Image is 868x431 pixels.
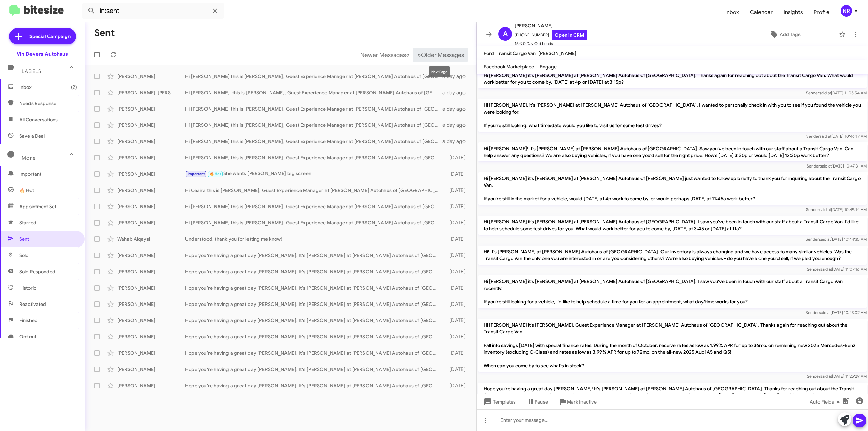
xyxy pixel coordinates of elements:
[417,51,421,59] span: »
[429,66,450,77] div: Next Page
[804,396,848,408] button: Auto Fields
[478,275,867,308] p: Hi [PERSON_NAME] it's [PERSON_NAME] at [PERSON_NAME] Autohaus of [GEOGRAPHIC_DATA]. I saw you've ...
[185,382,442,389] div: Hope you're having a great day [PERSON_NAME]! It's [PERSON_NAME] at [PERSON_NAME] Autohaus of [GE...
[117,252,185,259] div: [PERSON_NAME]
[22,68,41,74] span: Labels
[117,171,185,177] div: [PERSON_NAME]
[117,203,185,210] div: [PERSON_NAME]
[442,285,471,291] div: [DATE]
[117,236,185,242] div: Wahab Alqaysi
[117,382,185,389] div: [PERSON_NAME]
[807,374,867,379] span: Sender [DATE] 11:25:29 AM
[778,2,808,22] span: Insights
[117,105,185,112] div: [PERSON_NAME]
[442,268,471,275] div: [DATE]
[442,171,471,177] div: [DATE]
[442,350,471,356] div: [DATE]
[185,170,442,178] div: She wants [PERSON_NAME] big screen
[117,301,185,308] div: [PERSON_NAME]
[19,268,55,275] span: Sold Responded
[819,90,831,95] span: said at
[19,219,36,226] span: Starred
[117,366,185,373] div: [PERSON_NAME]
[478,246,867,265] p: Hi! It's [PERSON_NAME] at [PERSON_NAME] Autohaus of [GEOGRAPHIC_DATA]. Our inventory is always ch...
[19,187,34,194] span: 🔥 Hot
[22,155,36,161] span: More
[185,89,442,96] div: Hi [PERSON_NAME]. this is [PERSON_NAME], Guest Experience Manager at [PERSON_NAME] Autohaus of [G...
[185,219,442,226] div: Hi [PERSON_NAME] this is [PERSON_NAME], Guest Experience Manager at [PERSON_NAME] Autohaus of [GE...
[806,310,867,315] span: Sender [DATE] 10:43:02 AM
[185,187,442,194] div: Hi Ceaira this is [PERSON_NAME], Guest Experience Manager at [PERSON_NAME] Autohaus of [GEOGRAPHI...
[819,237,831,242] span: said at
[552,30,587,40] a: Open in CRM
[515,22,587,30] span: [PERSON_NAME]
[210,172,221,176] span: 🔥 Hot
[477,396,521,408] button: Templates
[9,28,76,44] a: Special Campaign
[19,252,29,259] span: Sold
[421,51,464,59] span: Older Messages
[820,134,831,139] span: said at
[117,268,185,275] div: [PERSON_NAME]
[117,154,185,161] div: [PERSON_NAME]
[819,207,831,212] span: said at
[442,73,471,80] div: a day ago
[806,134,867,139] span: Sender [DATE] 10:46:17 AM
[94,27,115,38] h1: Sent
[484,64,537,70] span: Facebook Marketplace -
[806,207,867,212] span: Sender [DATE] 10:49:14 AM
[515,30,587,40] span: [PHONE_NUMBER]
[413,48,468,62] button: Next
[185,268,442,275] div: Hope you're having a great day [PERSON_NAME]! It's [PERSON_NAME] at [PERSON_NAME] Autohaus of [GE...
[185,73,442,80] div: Hi [PERSON_NAME] this is [PERSON_NAME], Guest Experience Manager at [PERSON_NAME] Autohaus of [GE...
[538,50,576,56] span: [PERSON_NAME]
[117,89,185,96] div: [PERSON_NAME]. [PERSON_NAME]
[19,100,77,107] span: Needs Response
[567,396,597,408] span: Mark Inactive
[442,382,471,389] div: [DATE]
[19,84,77,91] span: Inbox
[19,333,36,340] span: Opt out
[19,171,77,177] span: Important
[733,28,835,40] button: Add Tags
[117,317,185,324] div: [PERSON_NAME]
[185,285,442,291] div: Hope you're having a great day [PERSON_NAME]! It's [PERSON_NAME] at [PERSON_NAME] Autohaus of [GE...
[745,2,778,22] span: Calendar
[835,5,861,17] button: NR
[360,51,406,59] span: Newer Messages
[71,84,77,91] span: (2)
[841,5,852,17] div: NR
[185,105,442,112] div: Hi [PERSON_NAME] this is [PERSON_NAME], Guest Experience Manager at [PERSON_NAME] Autohaus of [GE...
[806,237,867,242] span: Sender [DATE] 10:44:35 AM
[17,51,68,57] div: Vin Devers Autohaus
[478,69,867,88] p: Hi [PERSON_NAME] it's [PERSON_NAME] at [PERSON_NAME] Autohaus of [GEOGRAPHIC_DATA]. Thanks again ...
[185,333,442,340] div: Hope you're having a great day [PERSON_NAME]! It's [PERSON_NAME] at [PERSON_NAME] Autohaus of [GE...
[720,2,745,22] span: Inbox
[117,73,185,80] div: [PERSON_NAME]
[807,163,867,169] span: Sender [DATE] 10:47:31 AM
[442,366,471,373] div: [DATE]
[810,396,842,408] span: Auto Fields
[19,301,46,308] span: Reactivated
[819,310,831,315] span: said at
[442,236,471,242] div: [DATE]
[442,203,471,210] div: [DATE]
[442,105,471,112] div: a day ago
[553,396,602,408] button: Mark Inactive
[29,33,71,40] span: Special Campaign
[478,172,867,205] p: Hi [PERSON_NAME] it's [PERSON_NAME] at [PERSON_NAME] Autohaus of [PERSON_NAME] just wanted to fol...
[357,48,468,62] nav: Page navigation example
[442,154,471,161] div: [DATE]
[442,252,471,259] div: [DATE]
[442,138,471,145] div: a day ago
[478,319,867,372] p: Hi [PERSON_NAME] it's [PERSON_NAME], Guest Experience Manager at [PERSON_NAME] Autohaus of [GEOGR...
[185,350,442,356] div: Hope you're having a great day [PERSON_NAME]! It's [PERSON_NAME] at [PERSON_NAME] Autohaus of [GE...
[117,333,185,340] div: [PERSON_NAME]
[185,252,442,259] div: Hope you're having a great day [PERSON_NAME]! It's [PERSON_NAME] at [PERSON_NAME] Autohaus of [GE...
[185,236,442,242] div: Understood, thank you for letting me know!
[442,301,471,308] div: [DATE]
[117,350,185,356] div: [PERSON_NAME]
[185,301,442,308] div: Hope you're having a great day [PERSON_NAME]! It's [PERSON_NAME] at [PERSON_NAME] Autohaus of [GE...
[808,2,835,22] a: Profile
